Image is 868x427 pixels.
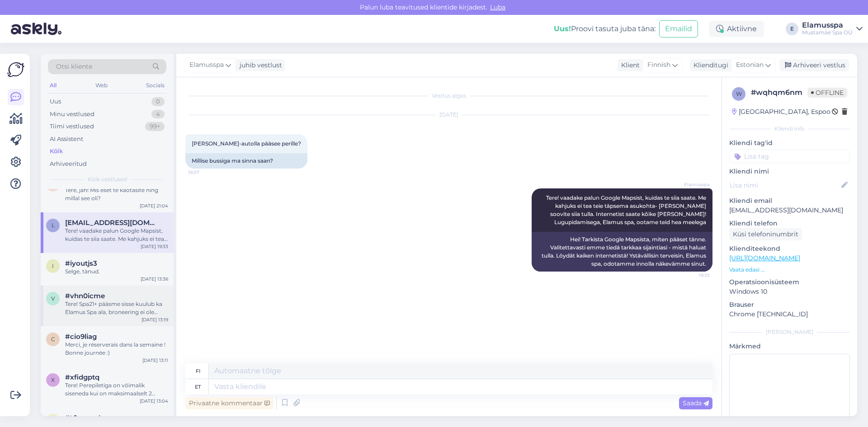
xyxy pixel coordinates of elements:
div: Küsi telefoninumbrit [729,228,802,240]
span: Tere! vaadake palun Google Mapsist, kuidas te siia saate. Me kahjuks ei tea teie täpsema asukohta... [546,194,708,225]
div: et [195,379,201,394]
div: juhib vestlust [236,61,282,70]
div: [DATE] 13:19 [142,316,168,323]
a: ElamusspaMustamäe Spa OÜ [802,22,863,36]
div: Tere! vaadake palun Google Mapsist, kuidas te siia saate. Me kahjuks ei tea teie täpsema asukohta... [65,227,168,243]
div: Privaatne kommentaar [185,397,274,409]
div: Proovi tasuta juba täna: [554,23,656,34]
div: [DATE] 13:04 [140,398,168,404]
span: #vhn0icme [65,292,105,300]
span: #iyoutjs3 [65,259,97,267]
div: 0 [151,97,165,106]
span: c [51,336,55,343]
b: Uus! [554,24,571,33]
span: Kõik vestlused [88,175,127,183]
div: [PERSON_NAME] [729,328,850,336]
p: [EMAIL_ADDRESS][DOMAIN_NAME] [729,206,850,215]
span: x [51,376,55,383]
span: #cio9liag [65,333,97,341]
div: fi [196,363,200,379]
div: Socials [144,80,166,91]
span: Elamusspa [676,181,710,188]
p: Windows 10 [729,287,850,296]
span: Elamusspa [189,60,224,70]
div: [DATE] 13:36 [141,276,168,282]
a: [URL][DOMAIN_NAME] [729,254,800,262]
span: Offline [807,88,847,98]
div: Vestlus algas [185,92,712,100]
p: Klienditeekond [729,244,850,253]
div: Web [94,80,109,91]
div: Selge, tànud. [65,267,168,276]
span: Estonian [736,60,764,70]
div: 99+ [145,122,165,131]
div: # wqhqm6nm [751,87,807,98]
span: l [52,222,55,229]
div: Tere, jah! Mis eset te kaotasite ning millal see oli? [65,186,168,202]
span: 19:07 [188,169,222,176]
span: v [51,295,55,302]
div: Arhiveeri vestlus [779,59,849,71]
div: Uus [50,97,61,106]
div: Klient [618,61,640,70]
input: Lisa tag [729,150,850,163]
div: Tere! Perepiletiga on võimalik siseneda kui on maksimaalselt 2 täiskavanut ja 3 last. Teil tuleks... [65,381,168,398]
div: Aktiivne [709,21,764,37]
input: Lisa nimi [730,180,840,190]
div: Elamusspa [802,22,853,29]
div: Minu vestlused [50,110,94,119]
span: [PERSON_NAME]-autolla pääsee perille? [192,140,301,147]
p: Brauser [729,300,850,310]
div: [DATE] [185,111,712,119]
div: Hei! Tarkista Google Mapsista, miten pääset tänne. Valitettavasti emme tiedä tarkkaa sijaintiasi ... [532,232,712,272]
div: [GEOGRAPHIC_DATA], Espoo [732,107,830,117]
div: Mustamäe Spa OÜ [802,29,853,36]
div: Millise bussiga ma sinna saan? [185,153,307,169]
div: Kõik [50,147,63,156]
span: w [736,90,742,97]
p: Kliendi tag'id [729,138,850,148]
div: [DATE] 19:33 [141,243,168,250]
div: Kliendi info [729,125,850,133]
p: Vaata edasi ... [729,266,850,274]
div: AI Assistent [50,135,83,144]
div: All [48,80,58,91]
div: Merci, je réserverais dans la semaine ! Bonne journée :) [65,341,168,357]
img: Askly Logo [7,61,24,78]
span: leppanenb23@gmail.com [65,219,159,227]
div: E [786,23,798,35]
span: Otsi kliente [56,62,92,71]
p: Chrome [TECHNICAL_ID] [729,310,850,319]
p: Kliendi email [729,196,850,206]
div: [DATE] 21:04 [140,202,168,209]
div: Arhiveeritud [50,160,87,169]
div: [DATE] 13:11 [142,357,168,364]
span: Saada [683,399,709,407]
span: #t6cmeu4v [65,414,105,422]
p: Märkmed [729,342,850,351]
p: Kliendi telefon [729,219,850,228]
div: Tiimi vestlused [50,122,94,131]
span: i [52,263,54,269]
span: Finnish [647,60,670,70]
p: Operatsioonisüsteem [729,277,850,287]
span: Luba [487,3,508,11]
p: Kliendi nimi [729,167,850,176]
button: Emailid [659,20,698,38]
span: 19:33 [676,272,710,279]
div: Tere! Spa21+ pääsme sisse kuulub ka Elamus Spa ala, broneering ei ole vajalik. Ootame teid [PERSO... [65,300,168,316]
span: #xfidgptq [65,373,99,381]
div: 4 [151,110,165,119]
div: Klienditugi [690,61,728,70]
